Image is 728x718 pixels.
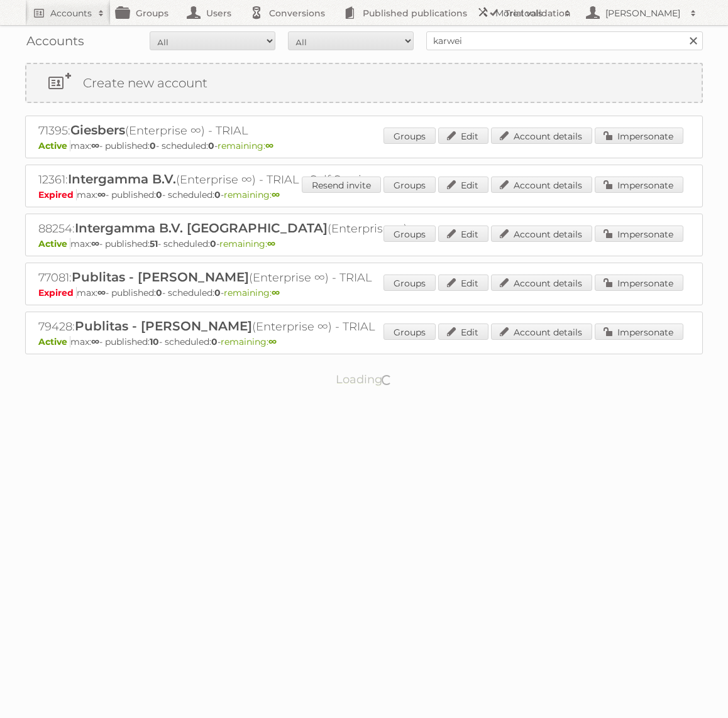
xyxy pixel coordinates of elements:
strong: ∞ [91,238,99,249]
span: Active [38,238,70,249]
a: Impersonate [595,177,683,193]
strong: 0 [208,140,214,151]
span: remaining: [221,336,277,347]
strong: ∞ [272,189,280,200]
a: Edit [438,275,488,291]
a: Account details [491,128,592,144]
p: max: - published: - scheduled: - [38,189,690,200]
a: Impersonate [595,226,683,242]
a: Account details [491,226,592,242]
p: max: - published: - scheduled: - [38,140,690,151]
h2: 77081: (Enterprise ∞) - TRIAL [38,269,478,286]
a: Edit [438,226,488,242]
a: Resend invite [302,177,381,193]
span: Publitas - [PERSON_NAME] [75,318,252,334]
strong: 51 [150,238,158,249]
strong: 0 [156,189,162,200]
a: Impersonate [595,324,683,340]
p: max: - published: - scheduled: - [38,287,690,298]
span: remaining: [224,189,280,200]
strong: ∞ [268,336,277,347]
span: remaining: [219,238,275,249]
a: Account details [491,177,592,193]
a: Groups [383,275,436,291]
strong: 0 [156,287,162,298]
strong: 10 [150,336,159,347]
span: Active [38,336,70,347]
a: Impersonate [595,275,683,291]
a: Create new account [26,64,702,102]
h2: 71395: (Enterprise ∞) - TRIAL [38,122,478,139]
a: Edit [438,128,488,144]
span: Giesbers [70,122,125,138]
a: Groups [383,128,436,144]
p: max: - published: - scheduled: - [38,336,690,347]
strong: ∞ [91,336,99,347]
h2: More tools [495,7,558,19]
strong: 0 [214,189,221,200]
strong: 0 [214,287,221,298]
h2: 12361: (Enterprise ∞) - TRIAL - Self Service [38,171,478,188]
a: Edit [438,177,488,193]
a: Account details [491,275,592,291]
a: Impersonate [595,128,683,144]
a: Groups [383,226,436,242]
a: Groups [383,324,436,340]
h2: 79428: (Enterprise ∞) - TRIAL [38,318,478,335]
span: Active [38,140,70,151]
strong: ∞ [91,140,99,151]
span: remaining: [218,140,273,151]
a: Groups [383,177,436,193]
strong: 0 [150,140,156,151]
strong: 0 [210,238,216,249]
strong: ∞ [97,189,106,200]
h2: 88254: (Enterprise ∞) [38,220,478,237]
strong: ∞ [267,238,275,249]
span: Intergamma B.V. [GEOGRAPHIC_DATA] [75,220,328,236]
span: Intergamma B.V. [68,171,176,187]
strong: ∞ [272,287,280,298]
a: Edit [438,324,488,340]
p: max: - published: - scheduled: - [38,238,690,249]
strong: ∞ [265,140,273,151]
strong: ∞ [97,287,106,298]
p: Loading [296,367,433,392]
span: remaining: [224,287,280,298]
span: Publitas - [PERSON_NAME] [72,269,249,285]
h2: Accounts [50,7,92,19]
a: Account details [491,324,592,340]
span: Expired [38,189,77,200]
span: Expired [38,287,77,298]
h2: [PERSON_NAME] [602,7,684,19]
strong: 0 [211,336,218,347]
